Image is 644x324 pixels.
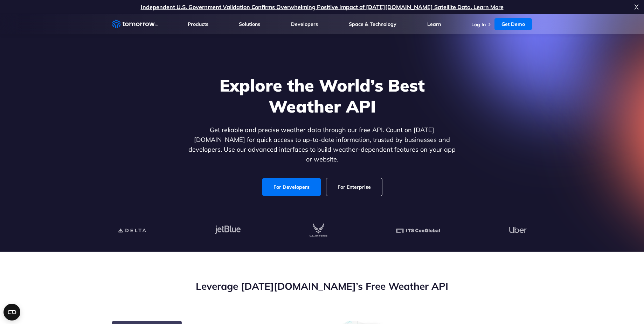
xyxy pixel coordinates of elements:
h1: Explore the World’s Best Weather API [187,75,457,117]
a: Home link [112,19,158,29]
a: Space & Technology [349,21,396,27]
a: Products [188,21,208,27]
button: Open CMP widget [4,304,20,321]
a: For Developers [262,178,321,196]
a: Solutions [239,21,260,27]
a: For Enterprise [326,178,382,196]
a: Log In [471,21,486,28]
a: Developers [291,21,318,27]
h2: Leverage [DATE][DOMAIN_NAME]’s Free Weather API [112,280,532,293]
a: Independent U.S. Government Validation Confirms Overwhelming Positive Impact of [DATE][DOMAIN_NAM... [141,3,504,10]
a: Learn [427,21,441,27]
a: Get Demo [494,18,532,30]
p: Get reliable and precise weather data through our free API. Count on [DATE][DOMAIN_NAME] for quic... [187,125,457,164]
